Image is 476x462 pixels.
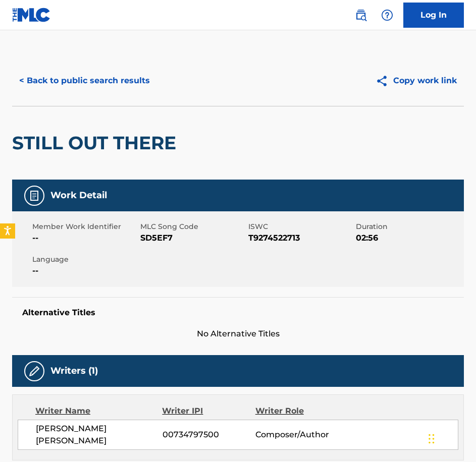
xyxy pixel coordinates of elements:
span: -- [32,232,138,244]
img: search [355,9,367,21]
span: SD5EF7 [140,232,246,244]
span: [PERSON_NAME] [PERSON_NAME] [36,423,163,447]
span: No Alternative Titles [12,328,464,340]
img: MLC Logo [12,8,51,22]
span: T9274522713 [248,232,354,244]
div: Drag [429,424,435,454]
iframe: Chat Widget [426,414,476,462]
button: < Back to public search results [12,68,157,93]
img: Copy work link [376,75,393,87]
span: ISWC [248,221,354,232]
a: Public Search [351,5,371,25]
h2: STILL OUT THERE [12,132,181,154]
button: Copy work link [368,68,464,93]
span: Duration [356,221,461,232]
h5: Writers (1) [50,365,98,377]
span: Composer/Author [255,429,340,441]
span: -- [32,265,138,277]
h5: Work Detail [50,190,107,201]
span: MLC Song Code [140,221,246,232]
span: Language [32,254,138,265]
img: help [381,9,393,21]
a: Log In [403,3,464,28]
div: Writer IPI [162,405,255,417]
span: 02:56 [356,232,461,244]
span: 00734797500 [163,429,255,441]
div: Help [377,5,397,25]
img: Writers [28,365,40,377]
span: Member Work Identifier [32,221,138,232]
div: Writer Name [35,405,162,417]
h5: Alternative Titles [22,308,454,318]
img: Work Detail [28,190,40,202]
div: Writer Role [255,405,340,417]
